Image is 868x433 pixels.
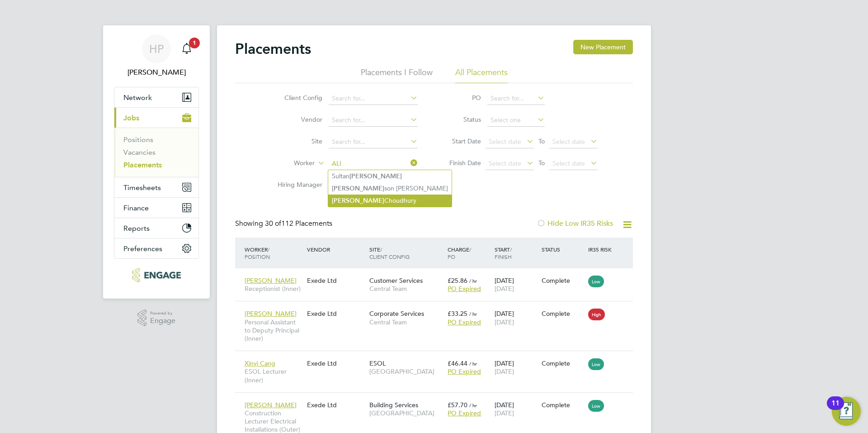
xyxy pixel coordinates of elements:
[448,359,467,367] span: £46.44
[328,170,452,182] li: Sultan
[448,409,481,417] span: PO Expired
[495,246,512,260] span: / Finish
[588,309,605,320] span: High
[369,285,443,293] span: Central Team
[487,92,545,105] input: Search for...
[123,183,161,192] span: Timesheets
[328,182,452,195] li: son [PERSON_NAME]
[492,272,539,297] div: [DATE]
[329,136,418,148] input: Search for...
[440,137,481,145] label: Start Date
[114,198,198,218] button: Finance
[542,276,584,285] div: Complete
[305,272,367,289] div: Exede Ltd
[536,135,547,147] span: To
[495,367,514,376] span: [DATE]
[123,161,162,169] a: Placements
[369,309,424,318] span: Corporate Services
[123,93,152,102] span: Network
[492,305,539,330] div: [DATE]
[150,317,175,325] span: Engage
[448,318,481,326] span: PO Expired
[245,246,270,260] span: / Position
[265,219,332,228] span: 112 Placements
[114,87,198,107] button: Network
[367,241,445,265] div: Site
[487,114,545,127] input: Select one
[245,359,275,367] span: Xinyi Cang
[245,285,302,293] span: Receptionist (Inner)
[245,367,302,384] span: ESOL Lecturer (Inner)
[469,402,477,409] span: / hr
[178,34,196,63] a: 1
[440,94,481,102] label: PO
[489,159,521,167] span: Select date
[305,396,367,414] div: Exede Ltd
[448,309,467,318] span: £33.25
[588,400,604,412] span: Low
[469,310,477,317] span: / hr
[573,40,633,54] button: New Placement
[123,204,149,212] span: Finance
[114,238,198,258] button: Preferences
[552,159,585,167] span: Select date
[542,401,584,409] div: Complete
[542,309,584,318] div: Complete
[495,409,514,417] span: [DATE]
[245,401,297,409] span: [PERSON_NAME]
[242,354,633,362] a: Xinyi CangESOL Lecturer (Inner)Exede LtdESOL[GEOGRAPHIC_DATA]£46.44 / hrPO Expired[DATE][DATE]Com...
[440,115,481,124] label: Status
[114,218,198,238] button: Reports
[492,241,539,265] div: Start
[123,135,153,144] a: Positions
[489,138,521,146] span: Select date
[242,396,633,404] a: [PERSON_NAME]Construction Lecturer Electrical Installations (Outer)Exede LtdBuilding Services[GEO...
[123,114,139,122] span: Jobs
[369,359,386,367] span: ESOL
[369,246,410,260] span: / Client Config
[149,43,164,55] span: HP
[305,355,367,372] div: Exede Ltd
[539,241,586,257] div: Status
[114,177,198,197] button: Timesheets
[305,305,367,322] div: Exede Ltd
[542,359,584,367] div: Complete
[150,309,175,317] span: Powered by
[114,67,199,78] span: Hannah Pearce
[552,138,585,146] span: Select date
[349,172,402,180] b: [PERSON_NAME]
[263,159,315,168] label: Worker
[270,181,322,189] label: Hiring Manager
[245,318,302,343] span: Personal Assistant to Deputy Principal (Inner)
[832,397,861,426] button: Open Resource Center, 11 new notifications
[369,401,418,409] span: Building Services
[305,241,367,257] div: Vendor
[448,285,481,293] span: PO Expired
[495,318,514,326] span: [DATE]
[123,224,150,233] span: Reports
[123,244,162,253] span: Preferences
[114,268,199,282] a: Go to home page
[132,268,180,282] img: xede-logo-retina.png
[245,309,297,318] span: [PERSON_NAME]
[369,367,443,376] span: [GEOGRAPHIC_DATA]
[445,241,492,265] div: Charge
[588,358,604,370] span: Low
[369,409,443,417] span: [GEOGRAPHIC_DATA]
[369,276,423,285] span: Customer Services
[114,128,198,177] div: Jobs
[588,276,604,287] span: Low
[332,185,384,192] b: [PERSON_NAME]
[492,396,539,422] div: [DATE]
[448,367,481,376] span: PO Expired
[495,285,514,293] span: [DATE]
[329,114,418,127] input: Search for...
[329,92,418,105] input: Search for...
[469,360,477,367] span: / hr
[137,309,176,327] a: Powered byEngage
[469,277,477,284] span: / hr
[448,246,471,260] span: / PO
[831,403,840,415] div: 11
[448,401,467,409] span: £57.70
[114,34,199,78] a: HP[PERSON_NAME]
